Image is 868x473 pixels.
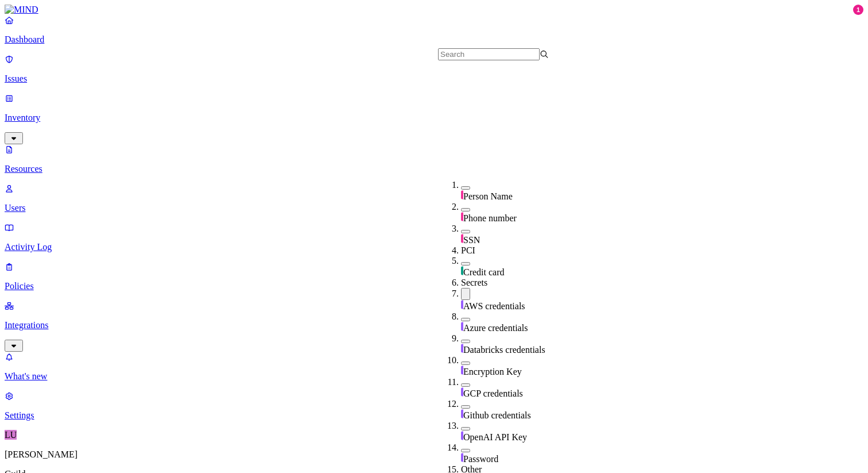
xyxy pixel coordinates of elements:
img: pci-line [461,266,463,275]
p: Inventory [5,113,863,123]
img: secret-line [461,453,463,462]
img: secret-line [461,300,463,309]
img: secret-line [461,322,463,331]
a: Users [5,183,863,213]
span: Phone number [463,213,517,223]
a: Dashboard [5,15,863,45]
span: Github credentials [463,410,531,420]
span: OpenAI API Key [463,432,527,442]
span: SSN [463,235,480,245]
img: pii-line [461,234,463,243]
p: Users [5,203,863,213]
span: Password [463,454,498,464]
p: Settings [5,410,863,421]
a: Issues [5,54,863,84]
img: secret-line [461,409,463,418]
div: Secrets [461,278,572,288]
span: Databricks credentials [463,345,545,355]
div: 1 [853,5,863,15]
span: Azure credentials [463,323,528,333]
span: Encryption Key [463,367,522,376]
p: What's new [5,371,863,382]
input: Search [438,48,540,60]
p: Integrations [5,320,863,330]
img: secret-line [461,431,463,440]
a: Integrations [5,301,863,350]
a: Activity Log [5,222,863,252]
div: PCI [461,245,572,256]
a: Policies [5,262,863,291]
span: Credit card [463,267,505,277]
a: MIND [5,5,863,15]
img: MIND [5,5,38,15]
span: AWS credentials [463,301,525,311]
a: What's new [5,352,863,382]
img: secret-line [461,344,463,353]
a: Settings [5,391,863,421]
p: Policies [5,281,863,291]
p: Activity Log [5,242,863,252]
p: [PERSON_NAME] [5,449,863,460]
span: GCP credentials [463,389,523,398]
span: LU [5,430,17,440]
a: Resources [5,144,863,174]
p: Issues [5,74,863,84]
span: Person Name [463,191,513,201]
img: pii-line [461,212,463,221]
img: pii-line [461,190,463,199]
img: secret-line [461,366,463,375]
a: Inventory [5,93,863,143]
p: Resources [5,164,863,174]
p: Dashboard [5,34,863,45]
img: secret-line [461,387,463,397]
